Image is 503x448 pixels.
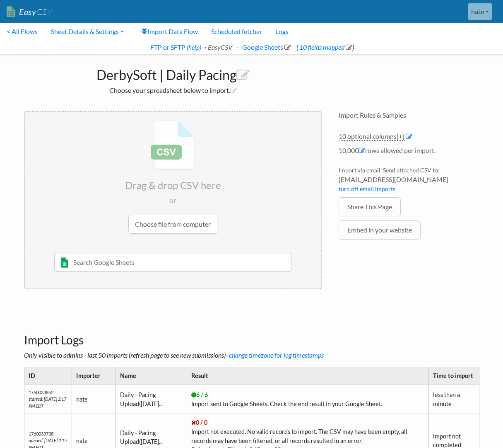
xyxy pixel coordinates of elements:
[24,385,72,414] td: 1760033852
[116,385,187,414] td: Daily - Pacing Upload([DATE]...
[226,351,324,359] a: - change timezone for log timestamps
[339,166,479,197] li: Import via email. Send attached CSV to:
[296,43,354,51] span: ( )
[54,253,291,272] input: Search Google Sheets
[187,367,429,385] th: Result
[339,145,479,160] li: 10,000 rows allowed per import.
[29,396,66,409] i: started: [DATE] 2:17 PM EDT
[339,111,479,119] h4: Import Rules & Samples
[191,419,207,426] span: 0 / 0
[72,367,116,385] th: Importer
[468,3,492,20] a: nate
[208,43,240,51] i: EasyCSV →
[191,391,208,398] span: 6 / 6
[429,367,479,385] th: Time to import
[339,132,404,141] a: 10 optional columns[+]
[397,132,404,140] span: [+]
[429,385,479,414] td: less than a minute
[205,23,269,40] a: Scheduled fetcher
[72,385,116,414] td: nate
[339,174,479,184] span: [EMAIL_ADDRESS][DOMAIN_NAME]
[24,86,322,94] h2: Choose your spreadsheet below to import.
[339,185,395,192] a: turn off email imports
[36,7,52,17] span: CSV
[44,23,130,40] a: Sheet Details & Settings
[339,220,421,240] a: Embed in your website
[339,197,401,216] a: Share This Page
[298,43,352,51] a: 10 fields mapped
[116,367,187,385] th: Name
[7,3,52,20] a: EasyCSV
[269,23,295,40] a: Logs
[187,385,429,414] td: Import sent to Google Sheets. Check the end result in your Google Sheet.
[24,367,72,385] th: ID
[135,23,205,40] a: Import Data Flow
[24,63,322,83] h1: DerbySoft | Daily Pacing
[149,43,185,51] a: FTP or SFTP
[187,44,201,51] a: (help)
[24,351,324,359] i: Only visible to admins - last 50 imports (refresh page to see new submissions)
[24,312,479,347] h3: Import Logs
[241,43,291,51] a: Google Sheets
